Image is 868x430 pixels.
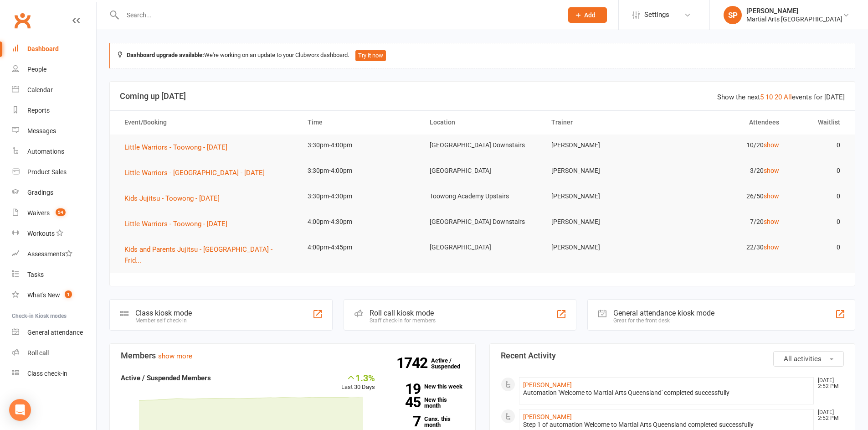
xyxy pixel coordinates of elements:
[775,93,782,101] a: 20
[717,92,845,103] div: Show the next events for [DATE]
[127,52,204,58] strong: Dashboard upgrade available:
[124,220,227,228] span: Little Warriors - Toowong - [DATE]
[784,355,822,363] span: All activities
[124,167,271,178] button: Little Warriors - [GEOGRAPHIC_DATA] - [DATE]
[27,349,49,357] div: Roll call
[12,343,96,363] a: Roll call
[724,6,742,24] div: SP
[9,399,31,421] div: Open Intercom Messenger
[12,264,96,285] a: Tasks
[299,111,421,134] th: Time
[543,135,665,156] td: [PERSON_NAME]
[121,351,464,360] h3: Members
[12,322,96,343] a: General attendance kiosk mode
[787,160,848,181] td: 0
[370,317,436,324] div: Staff check-in for members
[27,250,72,258] div: Assessments
[299,211,421,233] td: 4:00pm-4:30pm
[787,211,848,233] td: 0
[12,141,96,162] a: Automations
[27,209,50,217] div: Waivers
[523,413,572,420] a: [PERSON_NAME]
[124,218,234,229] button: Little Warriors - Toowong - [DATE]
[421,135,544,156] td: [GEOGRAPHIC_DATA] Downstairs
[787,111,848,134] th: Waitlist
[121,374,211,382] strong: Active / Suspended Members
[523,421,810,429] div: Step 1 of automation Welcome to Martial Arts Queensland completed successfully
[12,203,96,223] a: Waivers 54
[27,271,44,278] div: Tasks
[644,5,669,25] span: Settings
[27,107,50,114] div: Reports
[787,186,848,207] td: 0
[523,389,810,397] div: Automation 'Welcome to Martial Arts Queensland' completed successfully
[773,351,844,367] button: All activities
[543,160,665,181] td: [PERSON_NAME]
[543,211,665,233] td: [PERSON_NAME]
[389,382,421,396] strong: 19
[27,370,67,377] div: Class check-in
[543,111,665,134] th: Trainer
[27,86,53,93] div: Calendar
[421,211,544,233] td: [GEOGRAPHIC_DATA] Downstairs
[421,111,544,134] th: Location
[12,121,96,141] a: Messages
[543,237,665,258] td: [PERSON_NAME]
[12,39,96,59] a: Dashboard
[813,378,843,389] time: [DATE] 2:52 PM
[613,317,714,324] div: Great for the front desk
[784,93,792,101] a: All
[501,351,844,360] h3: Recent Activity
[27,45,59,52] div: Dashboard
[56,208,66,216] span: 54
[764,167,779,174] a: show
[665,237,787,258] td: 22/30
[124,169,265,177] span: Little Warriors - [GEOGRAPHIC_DATA] - [DATE]
[27,148,64,155] div: Automations
[299,135,421,156] td: 3:30pm-4:00pm
[12,59,96,80] a: People
[27,189,53,196] div: Gradings
[389,395,421,409] strong: 45
[65,290,72,298] span: 1
[124,244,291,266] button: Kids and Parents Jujitsu - [GEOGRAPHIC_DATA] - Frid...
[27,329,83,336] div: General attendance
[116,111,299,134] th: Event/Booking
[613,309,714,317] div: General attendance kiosk mode
[299,186,421,207] td: 3:30pm-4:30pm
[765,93,773,101] a: 10
[568,7,607,23] button: Add
[746,7,842,15] div: [PERSON_NAME]
[27,168,67,176] div: Product Sales
[665,186,787,207] td: 26/50
[12,363,96,384] a: Class kiosk mode
[389,414,421,428] strong: 7
[396,356,431,370] strong: 1742
[787,135,848,156] td: 0
[787,237,848,258] td: 0
[341,373,375,383] div: 1.3%
[27,66,46,73] div: People
[341,373,375,392] div: Last 30 Days
[158,352,192,360] a: show more
[120,9,556,21] input: Search...
[135,317,192,324] div: Member self check-in
[124,245,272,264] span: Kids and Parents Jujitsu - [GEOGRAPHIC_DATA] - Frid...
[764,141,779,149] a: show
[12,182,96,203] a: Gradings
[665,111,787,134] th: Attendees
[120,92,845,101] h3: Coming up [DATE]
[764,192,779,200] a: show
[584,11,596,19] span: Add
[27,127,56,135] div: Messages
[109,43,855,68] div: We're working on an update to your Clubworx dashboard.
[421,186,544,207] td: Toowong Academy Upstairs
[355,50,386,61] button: Try it now
[543,186,665,207] td: [PERSON_NAME]
[389,383,464,389] a: 19New this week
[665,135,787,156] td: 10/20
[746,15,842,23] div: Martial Arts [GEOGRAPHIC_DATA]
[27,291,60,299] div: What's New
[760,93,764,101] a: 5
[421,237,544,258] td: [GEOGRAPHIC_DATA]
